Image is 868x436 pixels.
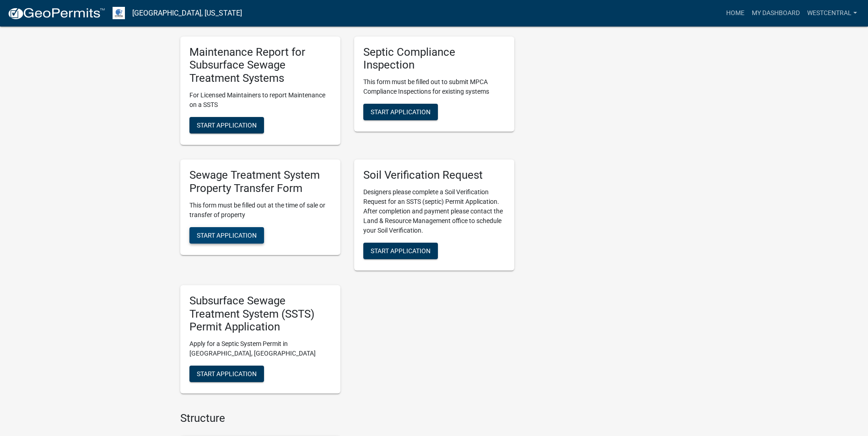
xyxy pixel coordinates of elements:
h5: Septic Compliance Inspection [363,46,505,72]
span: Start Application [197,231,257,239]
img: Otter Tail County, Minnesota [113,7,125,19]
p: This form must be filled out at the time of sale or transfer of property [189,201,331,220]
a: My Dashboard [748,5,803,22]
p: For Licensed Maintainers to report Maintenance on a SSTS [189,90,331,110]
a: Home [722,5,748,22]
span: Start Application [197,122,257,129]
p: Apply for a Septic System Permit in [GEOGRAPHIC_DATA], [GEOGRAPHIC_DATA] [189,339,331,358]
p: Designers please complete a Soil Verification Request for an SSTS (septic) Permit Application. Af... [363,187,505,235]
span: Start Application [197,370,257,378]
h4: Structure [180,412,514,425]
span: Start Application [371,247,431,254]
button: Start Application [189,117,264,133]
button: Start Application [363,104,438,120]
button: Start Application [363,243,438,259]
a: [GEOGRAPHIC_DATA], [US_STATE] [132,5,242,21]
button: Start Application [189,366,264,382]
h5: Soil Verification Request [363,169,505,182]
p: This form must be filled out to submit MPCA Compliance Inspections for existing systems [363,77,505,96]
h5: Sewage Treatment System Property Transfer Form [189,169,331,195]
h5: Subsurface Sewage Treatment System (SSTS) Permit Application [189,294,331,334]
button: Start Application [189,227,264,244]
span: Start Application [371,108,431,116]
a: westcentral [803,5,861,22]
h5: Maintenance Report for Subsurface Sewage Treatment Systems [189,46,331,85]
